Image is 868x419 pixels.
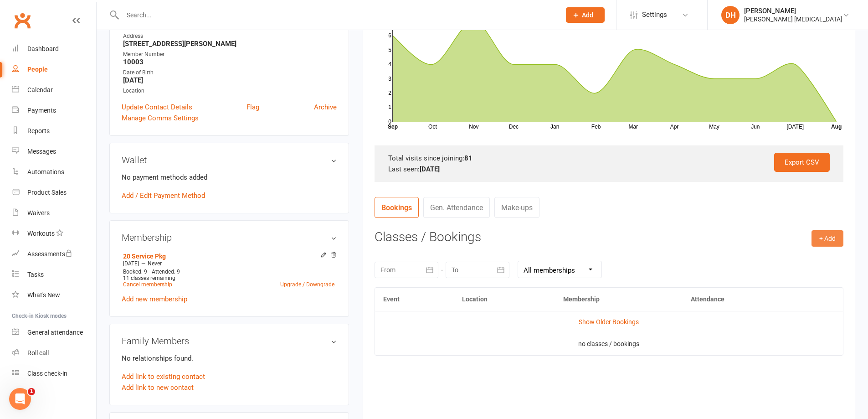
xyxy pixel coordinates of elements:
div: Reports [27,127,50,134]
div: Automations [27,168,64,176]
th: Attendance [683,288,803,311]
a: Calendar [12,80,96,100]
a: Upgrade / Downgrade [280,281,334,288]
div: Tasks [27,271,44,278]
a: What's New [12,285,96,305]
div: Messages [27,148,56,155]
strong: [DATE] [123,76,337,84]
a: Tasks [12,264,96,285]
h3: Wallet [122,155,337,165]
div: DH [721,6,740,24]
span: Attended: 9 [152,269,180,275]
a: Reports [12,121,96,141]
div: Waivers [27,209,50,217]
div: Total visits since joining: [388,153,830,164]
a: Class kiosk mode [12,363,96,384]
th: Event [375,288,454,311]
a: Automations [12,162,96,182]
a: Assessments [12,244,96,264]
div: What's New [27,291,60,299]
a: Payments [12,100,96,121]
a: General attendance kiosk mode [12,322,96,343]
a: Flag [247,102,259,113]
h3: Classes / Bookings [375,230,843,244]
div: Dashboard [27,45,59,52]
input: Search... [120,9,554,21]
a: 20 Service Pkg [123,253,166,260]
a: Gen. Attendance [423,197,490,218]
a: Update Contact Details [122,102,192,113]
a: Cancel membership [123,281,172,288]
strong: 81 [464,154,473,162]
div: Calendar [27,86,53,93]
div: Date of Birth [123,68,337,77]
a: Add new membership [122,295,187,303]
strong: 10003 [123,58,337,66]
div: Class check-in [27,370,67,377]
a: Product Sales [12,182,96,203]
iframe: Intercom live chat [9,388,31,410]
div: General attendance [27,329,83,336]
a: Show Older Bookings [579,318,639,326]
span: Settings [642,5,667,25]
strong: [DATE] [420,165,440,173]
div: Assessments [27,250,72,258]
div: [PERSON_NAME] [744,7,842,15]
div: Address [123,32,337,41]
div: Roll call [27,349,49,357]
div: Location [123,87,337,95]
span: Booked: 9 [123,269,147,275]
div: Last seen: [388,164,830,175]
p: No relationships found. [122,353,337,364]
h3: Membership [122,233,337,243]
div: Member Number [123,50,337,59]
div: — [121,260,337,267]
a: People [12,59,96,80]
a: Workouts [12,223,96,244]
th: Membership [555,288,683,311]
strong: [STREET_ADDRESS][PERSON_NAME] [123,40,337,48]
a: Waivers [12,203,96,223]
span: [DATE] [123,260,139,267]
a: Add link to new contact [122,382,194,393]
a: Add link to existing contact [122,371,205,382]
a: Make-ups [494,197,539,218]
span: Never [148,260,162,267]
a: Manage Comms Settings [122,113,199,124]
a: Dashboard [12,39,96,59]
span: 11 classes remaining [123,275,175,281]
td: no classes / bookings [375,333,843,355]
a: Add / Edit Payment Method [122,190,205,201]
a: Messages [12,141,96,162]
button: + Add [812,230,843,247]
div: Product Sales [27,189,67,196]
a: Bookings [375,197,419,218]
div: [PERSON_NAME] [MEDICAL_DATA] [744,15,842,23]
a: Clubworx [11,9,34,32]
h3: Family Members [122,336,337,346]
a: Roll call [12,343,96,363]
span: Add [582,11,593,19]
div: Payments [27,107,56,114]
th: Location [454,288,555,311]
div: Workouts [27,230,55,237]
span: 1 [28,388,35,395]
p: No payment methods added [122,172,337,183]
button: Add [566,7,605,23]
a: Archive [314,102,337,113]
div: People [27,66,48,73]
a: Export CSV [774,153,830,172]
